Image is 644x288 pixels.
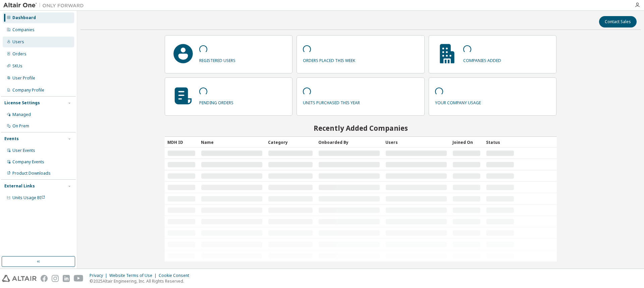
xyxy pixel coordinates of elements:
button: Contact Sales [599,16,637,27]
div: Companies [12,27,35,33]
div: User Events [12,148,35,153]
div: Dashboard [12,15,36,20]
img: facebook.svg [41,275,48,282]
img: youtube.svg [74,275,84,282]
div: Joined On [452,137,481,148]
div: Status [486,137,514,148]
p: pending orders [199,98,233,106]
div: Website Terms of Use [109,273,159,278]
h2: Recently Added Companies [165,124,557,132]
div: Company Events [12,159,44,165]
div: Category [268,137,313,148]
div: Users [12,39,24,45]
span: Units Usage BI [12,195,45,200]
div: Onboarded By [318,137,380,148]
div: Privacy [90,273,109,278]
div: External Links [4,183,35,189]
div: Name [201,137,263,148]
p: units purchased this year [303,98,360,106]
div: Product Downloads [12,171,51,176]
p: registered users [199,56,235,63]
div: MDH ID [167,137,196,148]
p: your company usage [435,98,481,106]
div: On Prem [12,123,29,129]
img: instagram.svg [52,275,59,282]
div: User Profile [12,75,35,81]
p: orders placed this week [303,56,355,63]
div: License Settings [4,100,40,106]
div: Orders [12,51,26,57]
p: © 2025 Altair Engineering, Inc. All Rights Reserved. [90,278,193,284]
div: Users [385,137,447,148]
img: altair_logo.svg [2,275,37,282]
p: companies added [463,56,501,63]
div: Events [4,136,19,141]
div: Managed [12,112,31,117]
div: Cookie Consent [159,273,193,278]
img: Altair One [3,2,87,9]
img: linkedin.svg [63,275,70,282]
div: SKUs [12,63,22,69]
div: Company Profile [12,88,44,93]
